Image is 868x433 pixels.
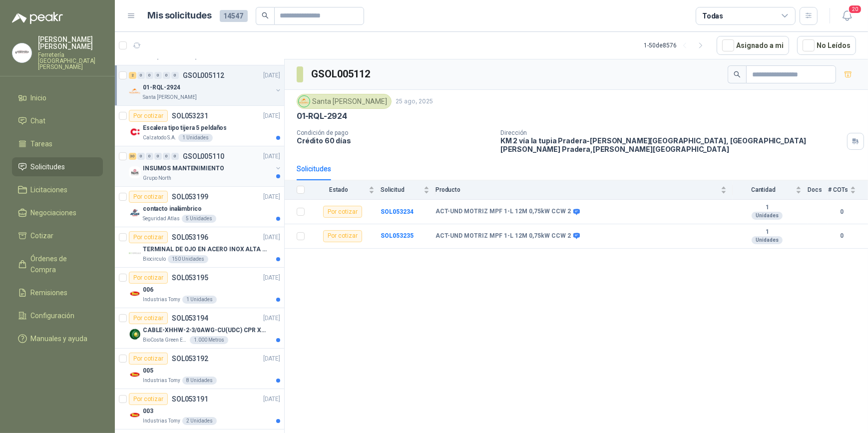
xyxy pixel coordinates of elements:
[129,328,141,340] img: Company Logo
[137,153,145,160] div: 0
[115,349,284,389] a: Por cotizarSOL053192[DATE] Company Logo005Industrias Tomy8 Unidades
[143,215,180,223] p: Seguridad Atlas
[172,274,208,281] p: SOL053195
[143,336,188,344] p: BioCosta Green Energy S.A.S
[12,180,103,199] a: Licitaciones
[12,88,103,107] a: Inicio
[172,315,208,322] p: SOL053194
[838,7,856,25] button: 20
[178,134,213,142] div: 1 Unidades
[12,12,63,24] img: Logo peakr
[220,10,248,22] span: 14547
[129,353,168,365] div: Por cotizar
[163,72,170,79] div: 0
[12,226,103,245] a: Cotizar
[143,245,267,254] p: TERMINAL DE OJO EN ACERO INOX ALTA EMPERATURA
[299,96,310,107] img: Company Logo
[143,377,180,385] p: Industrias Tomy
[644,37,709,53] div: 1 - 50 de 8576
[297,163,331,174] div: Solicitudes
[115,268,284,308] a: Por cotizarSOL053195[DATE] Company Logo006Industrias Tomy1 Unidades
[435,180,733,200] th: Producto
[31,161,65,172] span: Solicitudes
[381,232,414,239] a: SOL053235
[143,93,197,101] p: Santa [PERSON_NAME]
[143,123,227,133] p: Escalera tipo tijera 5 peldaños
[129,409,141,421] img: Company Logo
[31,115,46,126] span: Chat
[154,72,162,79] div: 0
[172,112,208,119] p: SOL053231
[115,106,284,146] a: Por cotizarSOL053231[DATE] Company LogoEscalera tipo tijera 5 peldañosCalzatodo S.A.1 Unidades
[297,111,347,121] p: 01-RQL-2924
[172,396,208,403] p: SOL053191
[183,153,224,160] p: GSOL005110
[263,273,280,283] p: [DATE]
[129,288,141,300] img: Company Logo
[190,336,228,344] div: 1.000 Metros
[263,233,280,242] p: [DATE]
[129,110,168,122] div: Por cotizar
[733,204,802,212] b: 1
[396,97,433,106] p: 25 ago, 2025
[500,136,843,153] p: KM 2 vía la tupia Pradera-[PERSON_NAME][GEOGRAPHIC_DATA], [GEOGRAPHIC_DATA][PERSON_NAME] Pradera ...
[828,207,856,217] b: 0
[129,166,141,178] img: Company Logo
[148,8,212,23] h1: Mis solicitudes
[143,174,171,182] p: Grupo North
[129,150,282,182] a: 30 0 0 0 0 0 GSOL005110[DATE] Company LogoINSUMOS MANTENIMIENTOGrupo North
[808,180,828,200] th: Docs
[146,153,153,160] div: 0
[500,129,843,136] p: Dirección
[752,236,783,244] div: Unidades
[143,255,166,263] p: Biocirculo
[168,255,208,263] div: 150 Unidades
[311,180,381,200] th: Estado
[848,4,862,14] span: 20
[31,230,54,241] span: Cotizar
[263,111,280,121] p: [DATE]
[752,212,783,220] div: Unidades
[129,231,168,243] div: Por cotizar
[262,12,269,19] span: search
[12,249,103,279] a: Órdenes de Compra
[143,417,180,425] p: Industrias Tomy
[12,134,103,153] a: Tareas
[172,355,208,362] p: SOL053192
[828,231,856,241] b: 0
[129,72,136,79] div: 2
[311,66,372,82] h3: GSOL005112
[297,136,492,145] p: Crédito 60 días
[129,153,136,160] div: 30
[381,180,435,200] th: Solicitud
[12,283,103,302] a: Remisiones
[31,310,75,321] span: Configuración
[12,43,31,62] img: Company Logo
[182,417,217,425] div: 2 Unidades
[129,393,168,405] div: Por cotizar
[154,153,162,160] div: 0
[38,52,103,70] p: Ferretería [GEOGRAPHIC_DATA][PERSON_NAME]
[31,207,77,218] span: Negociaciones
[12,157,103,176] a: Solicitudes
[263,314,280,323] p: [DATE]
[381,208,414,215] b: SOL053234
[115,389,284,430] a: Por cotizarSOL053191[DATE] Company Logo003Industrias Tomy2 Unidades
[129,247,141,259] img: Company Logo
[797,36,856,55] button: No Leídos
[146,72,153,79] div: 0
[129,312,168,324] div: Por cotizar
[297,129,492,136] p: Condición de pago
[171,153,179,160] div: 0
[183,72,224,79] p: GSOL005112
[143,164,224,173] p: INSUMOS MANTENIMIENTO
[263,71,280,80] p: [DATE]
[12,306,103,325] a: Configuración
[323,206,362,218] div: Por cotizar
[12,203,103,222] a: Negociaciones
[31,184,68,195] span: Licitaciones
[31,333,88,344] span: Manuales y ayuda
[129,85,141,97] img: Company Logo
[12,329,103,348] a: Manuales y ayuda
[263,152,280,161] p: [DATE]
